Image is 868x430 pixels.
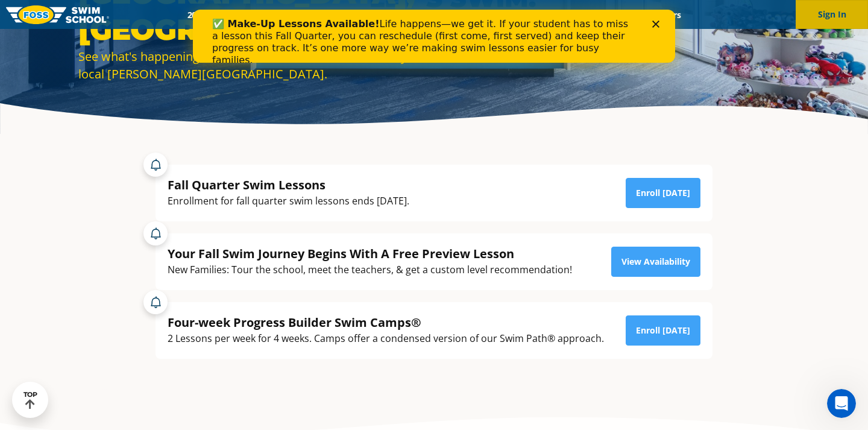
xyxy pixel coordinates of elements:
div: New Families: Tour the school, meet the teachers, & get a custom level recommendation! [168,262,572,278]
a: 2025 Calendar [177,9,252,21]
div: TOP [24,391,37,409]
div: Fall Quarter Swim Lessons [168,177,409,193]
iframe: Intercom live chat [827,389,856,418]
a: Enroll [DATE] [626,178,700,208]
a: Careers [641,9,691,21]
b: ✅ Make-Up Lessons Available! [19,8,186,20]
a: About FOSS [409,9,476,21]
div: Enrollment for fall quarter swim lessons ends [DATE]. [168,193,409,209]
a: Blog [603,9,641,21]
img: FOSS Swim School Logo [6,5,109,24]
div: Life happens—we get it. If your student has to miss a lesson this Fall Quarter, you can reschedul... [19,8,444,57]
a: Swim Path® Program [303,9,408,21]
a: Swim Like [PERSON_NAME] [476,9,603,21]
div: Four-week Progress Builder Swim Camps® [168,314,604,330]
div: See what's happening and find reasons to hit the water at your local [PERSON_NAME][GEOGRAPHIC_DATA]. [78,48,428,83]
div: Your Fall Swim Journey Begins With A Free Preview Lesson [168,245,572,262]
a: View Availability [611,247,700,277]
div: 2 Lessons per week for 4 weeks. Camps offer a condensed version of our Swim Path® approach. [168,330,604,347]
div: Close [459,11,471,18]
a: Enroll [DATE] [626,315,700,346]
iframe: Intercom live chat banner [193,10,675,63]
a: Schools [252,9,303,21]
